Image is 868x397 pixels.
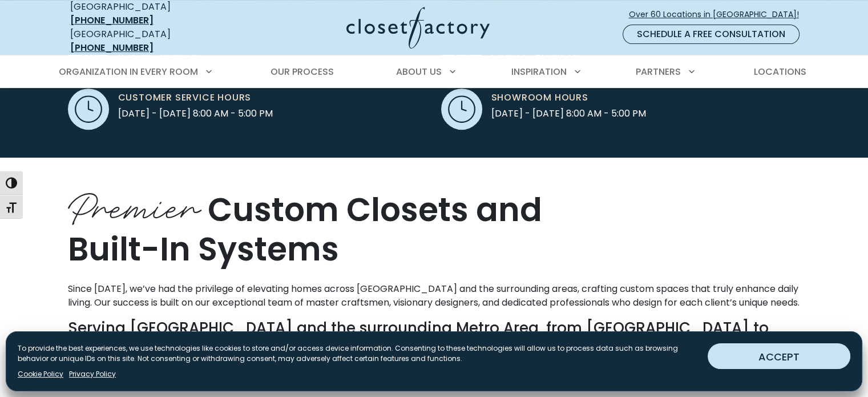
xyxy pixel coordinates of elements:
a: [PHONE_NUMBER] [70,14,154,27]
div: [GEOGRAPHIC_DATA] [70,27,236,55]
span: Partners [636,65,681,78]
a: Privacy Policy [69,369,116,379]
span: Locations [753,65,806,78]
a: Schedule a Free Consultation [623,25,800,44]
span: Custom Closets and [208,187,542,232]
span: Premier [68,174,200,234]
span: Our Process [271,65,334,78]
img: Closet Factory Logo [346,7,490,49]
span: Organization in Every Room [59,65,198,78]
span: Built-In Systems [68,227,339,272]
span: About Us [396,65,442,78]
span: Over 60 Locations in [GEOGRAPHIC_DATA]! [629,9,808,21]
a: [PHONE_NUMBER] [70,41,154,54]
p: To provide the best experiences, we use technologies like cookies to store and/or access device i... [18,343,699,364]
strong: Serving [GEOGRAPHIC_DATA] and the surrounding Metro Area, from [GEOGRAPHIC_DATA] to [GEOGRAPHIC_D... [68,318,769,357]
nav: Primary Menu [51,56,818,88]
span: Showroom Hours [491,91,588,105]
a: Cookie Policy [18,369,63,379]
span: [DATE] - [DATE] 8:00 AM - 5:00 PM [118,107,273,121]
span: Inspiration [511,65,567,78]
button: ACCEPT [708,343,850,369]
span: [DATE] - [DATE] 8:00 AM - 5:00 PM [491,107,646,121]
span: Customer Service Hours [118,91,252,105]
a: Over 60 Locations in [GEOGRAPHIC_DATA]! [628,5,809,25]
span: Since [DATE], we’ve had the privilege of elevating homes across [GEOGRAPHIC_DATA] and the surroun... [68,282,800,309]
